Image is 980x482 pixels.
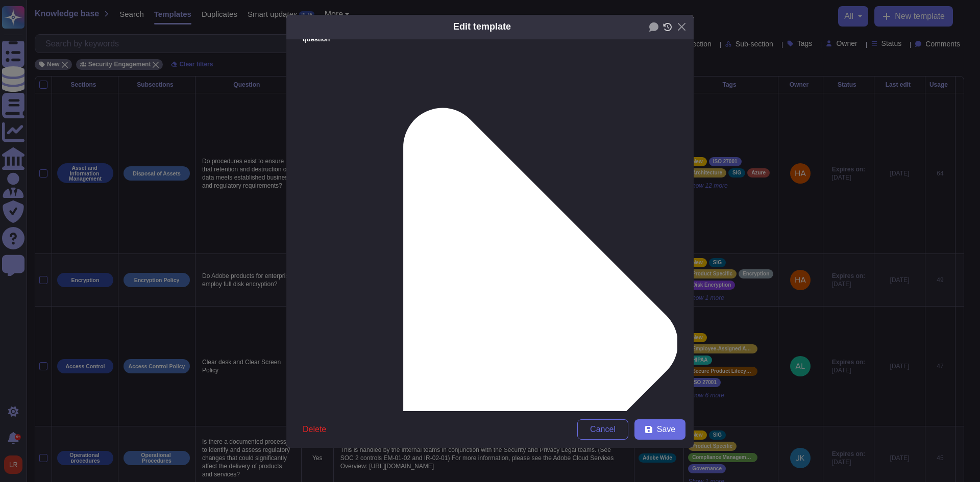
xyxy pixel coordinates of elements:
span: Cancel [590,425,616,434]
button: Save [634,419,685,440]
span: Save [657,425,675,434]
button: Cancel [577,419,628,440]
button: Delete [295,419,334,440]
button: Close [674,19,690,35]
span: Delete [303,425,326,434]
div: Edit template [453,20,511,34]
